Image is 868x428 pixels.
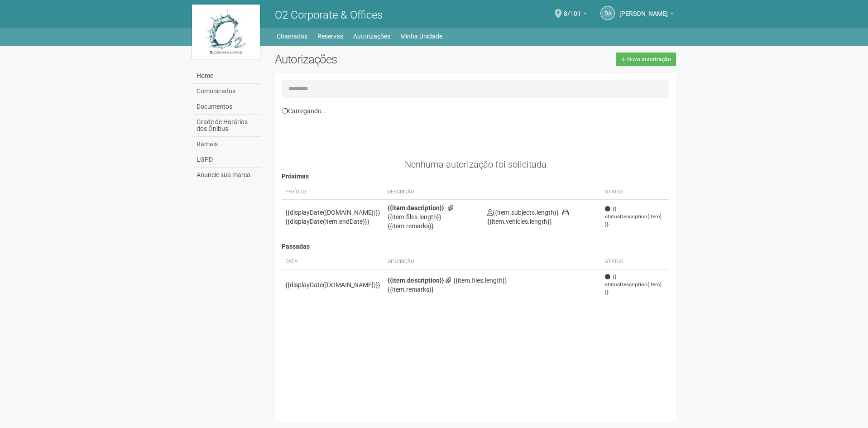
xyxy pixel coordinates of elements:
span: Nova autorização [627,56,671,63]
div: {{displayDate([DOMAIN_NAME])}} [285,280,380,289]
img: logo.jpg [192,5,260,59]
a: Grade de Horários dos Ônibus [194,115,261,137]
a: Anuncie sua marca [194,168,261,183]
span: {{ statusDescription(item) }} [605,205,666,228]
a: Autorizações [353,30,390,43]
div: {{displayDate([DOMAIN_NAME])}} [285,208,380,217]
span: {{item.subjects.length}} [487,209,559,216]
div: Nenhuma autorização foi solicitada [282,160,670,168]
a: 8/101 [564,11,587,19]
a: DA [600,6,615,20]
th: Período [282,185,384,200]
span: O2 Corporate & Offices [275,9,383,21]
span: {{item.files.length}} [388,204,456,221]
th: Descrição [384,185,484,200]
th: Data [282,255,384,269]
div: {{item.remarks}} [388,221,480,231]
a: Home [194,68,261,84]
h2: Autorizações [275,53,469,66]
span: {{item.files.length}} [446,277,507,284]
a: Ramais [194,137,261,152]
div: {{item.remarks}} [388,285,598,294]
th: Descrição [384,255,602,269]
a: Documentos [194,99,261,115]
span: 8/101 [564,1,581,17]
a: Nova autorização [616,53,676,66]
h4: Passadas [282,243,670,250]
a: Minha Unidade [400,30,442,43]
th: Status [601,185,669,200]
th: Status [601,255,669,269]
span: {{ statusDescription(item) }} [605,273,666,296]
a: Chamados [277,30,307,43]
a: LGPD [194,152,261,168]
a: [PERSON_NAME] [619,11,674,19]
strong: {{item.description}} [388,204,444,212]
a: Reservas [317,30,343,43]
a: Comunicados [194,84,261,99]
span: {{item.vehicles.length}} [487,209,569,225]
div: Carregando... [282,107,670,115]
strong: {{item.description}} [388,277,444,284]
div: {{displayDate(item.endDate)}} [285,217,380,226]
span: Daniel Andres Soto Lozada [619,1,668,17]
h4: Próximas [282,173,670,180]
